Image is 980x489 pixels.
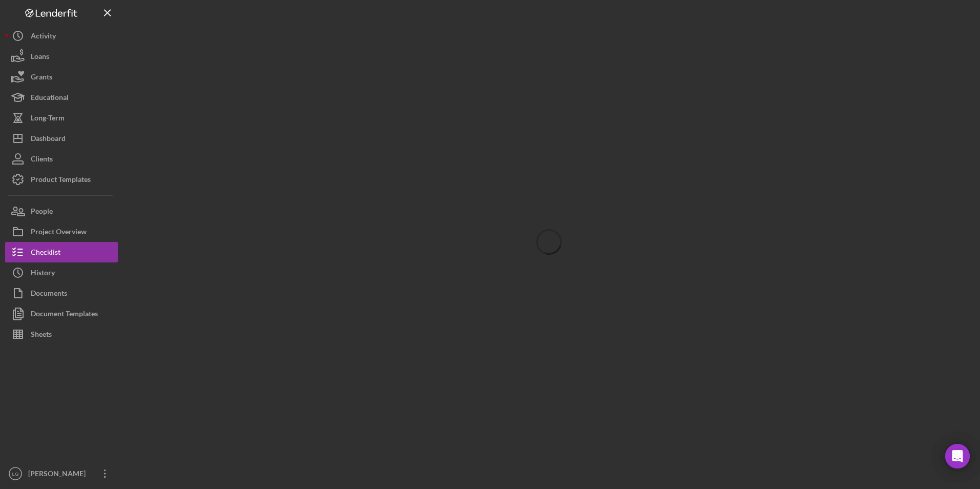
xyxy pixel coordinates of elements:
div: Project Overview [31,221,87,244]
button: Activity [5,26,118,46]
div: Clients [31,149,53,172]
button: Educational [5,87,118,108]
button: Long-Term [5,108,118,128]
div: Sheets [31,324,52,347]
button: Loans [5,46,118,67]
div: Document Templates [31,303,98,327]
div: Long-Term [31,108,65,131]
div: [PERSON_NAME] [26,463,92,486]
button: Documents [5,283,118,303]
div: Open Intercom Messenger [945,444,970,468]
div: Loans [31,46,49,69]
div: Educational [31,87,69,110]
div: Grants [31,67,52,90]
button: People [5,201,118,221]
button: History [5,262,118,283]
button: Product Templates [5,169,118,190]
div: Dashboard [31,128,66,151]
div: Checklist [31,242,60,265]
button: Grants [5,67,118,87]
div: People [31,201,53,224]
button: Dashboard [5,128,118,149]
button: Project Overview [5,221,118,242]
text: LG [12,471,19,477]
div: Activity [31,26,56,49]
button: Document Templates [5,303,118,324]
div: Documents [31,283,67,306]
div: History [31,262,55,286]
button: LG[PERSON_NAME] [5,463,118,484]
button: Clients [5,149,118,169]
button: Sheets [5,324,118,344]
div: Product Templates [31,169,91,192]
button: Checklist [5,242,118,262]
